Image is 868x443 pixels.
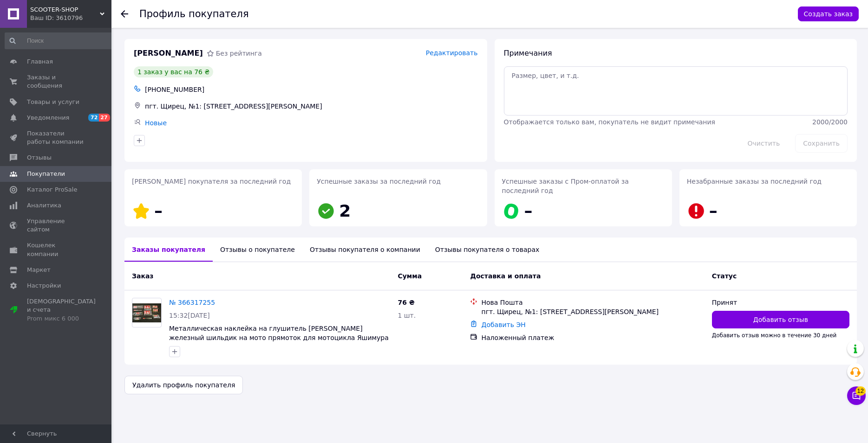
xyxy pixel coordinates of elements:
a: Металлическая наклейка на глушитель [PERSON_NAME] железный шильдик на мото прямоток для мотоцикла... [169,325,389,351]
input: Поиск [5,32,115,49]
span: 2 [339,201,351,220]
span: SCOOTER-SHOP [30,6,100,14]
span: Маркет [27,266,51,274]
span: Успешные заказы за последний год [317,178,441,185]
span: [PERSON_NAME] [134,48,203,59]
span: Товары и услуги [27,98,79,106]
div: Заказы покупателя [124,238,213,262]
span: Аналитика [27,201,61,210]
div: [PHONE_NUMBER] [143,83,480,96]
div: Отзывы покупателя о товарах [428,238,547,262]
a: Добавить ЭН [481,321,525,328]
span: 12 [855,386,866,396]
button: Удалить профиль покупателя [124,376,243,394]
span: Сумма [398,272,422,280]
span: Отзывы [27,154,52,162]
a: № 366317255 [169,299,215,306]
span: Показатели работы компании [27,129,86,146]
span: Покупатели [27,170,65,178]
button: Создать заказ [798,6,859,21]
a: Фото товару [132,298,162,327]
span: [PERSON_NAME] покупателя за последний год [132,178,291,185]
div: Нова Пошта [481,298,704,307]
div: Prom микс 6 000 [27,315,96,323]
span: Редактировать [426,49,478,57]
span: – [154,201,163,220]
div: Наложенный платеж [481,333,704,342]
div: Вернуться назад [121,9,128,19]
span: [DEMOGRAPHIC_DATA] и счета [27,297,96,323]
span: 1 шт. [398,312,416,319]
span: Успешные заказы с Пром-оплатой за последний год [502,178,629,194]
span: Главная [27,58,53,66]
img: Фото товару [132,303,161,322]
span: Кошелек компании [27,241,86,258]
div: Ваш ID: 3610796 [30,14,111,22]
span: Доставка и оплата [470,272,541,280]
a: Новые [145,119,167,127]
span: Заказы и сообщения [27,73,86,90]
span: Статус [712,272,737,280]
div: пгт. Щирец, №1: [STREET_ADDRESS][PERSON_NAME] [143,100,480,113]
span: Добавить отзыв [753,315,808,324]
span: 2000 / 2000 [812,118,848,126]
span: Настройки [27,282,61,290]
span: Уведомления [27,114,69,122]
span: Управление сайтом [27,217,86,234]
span: Без рейтинга [216,50,262,57]
span: 72 [88,114,99,122]
span: – [524,201,533,220]
button: Добавить отзыв [712,311,849,328]
span: 76 ₴ [398,299,414,306]
span: 15:32[DATE] [169,312,210,319]
div: Принят [712,298,849,307]
span: Каталог ProSale [27,186,77,194]
div: Отзывы покупателя о компании [302,238,428,262]
span: Заказ [132,272,153,280]
span: 27 [99,114,110,122]
span: Отображается только вам, покупатель не видит примечания [504,118,715,126]
div: Отзывы о покупателе [213,238,302,262]
span: Добавить отзыв можно в течение 30 дней [712,332,837,339]
span: – [709,201,718,220]
div: 1 заказ у вас на 76 ₴ [134,66,213,77]
div: пгт. Щирец, №1: [STREET_ADDRESS][PERSON_NAME] [481,307,704,316]
button: Чат с покупателем12 [847,386,866,405]
span: Примечания [504,49,552,58]
h1: Профиль покупателя [139,8,249,19]
span: Незабранные заказы за последний год [687,178,822,185]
